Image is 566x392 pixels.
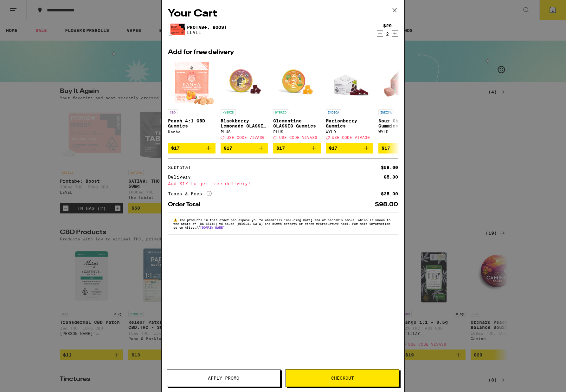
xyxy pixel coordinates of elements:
span: USE CODE VIVA30 [227,135,265,140]
a: Open page for Marionberry Gummies from WYLD [326,59,373,143]
div: Taxes & Fees [168,191,212,197]
div: $29 [383,23,392,28]
span: Hi. Need any help? [4,4,46,10]
div: $98.00 [375,202,398,207]
span: $17 [329,146,338,151]
h2: Add for free delivery [168,49,398,56]
p: HYBRID [273,109,288,115]
div: Order Total [168,202,205,207]
span: Apply Promo [208,376,239,380]
img: WYLD - Marionberry Gummies [326,59,373,106]
button: Add to bag [326,143,373,154]
span: $17 [171,146,180,151]
button: Add to bag [168,143,215,154]
p: HYBRID [221,109,236,115]
img: Kanha - Peach 4:1 CBD Gummies [168,59,215,106]
a: [DOMAIN_NAME] [200,225,225,229]
div: PLUS [273,130,321,134]
button: Apply Promo [167,369,280,387]
p: INDICA [378,109,394,115]
div: WYLD [326,130,373,134]
a: Open page for Clementine CLASSIC Gummies from PLUS [273,59,321,143]
span: $17 [224,146,232,151]
span: USE CODE VIVA30 [279,135,317,140]
span: $17 [276,146,285,151]
a: Open page for Peach 4:1 CBD Gummies from Kanha [168,59,215,143]
p: Blackberry Lemonade CLASSIC Gummies [221,118,268,128]
div: WYLD [378,130,426,134]
a: Protab+: Boost [187,25,227,30]
div: Kanha [168,130,215,134]
img: PLUS - Blackberry Lemonade CLASSIC Gummies [221,59,268,106]
p: Clementine CLASSIC Gummies [273,118,321,128]
div: $35.00 [381,192,398,196]
h2: Your Cart [168,7,398,21]
button: Increment [392,30,398,36]
button: Add to bag [378,143,426,154]
div: Subtotal [168,165,195,170]
img: Protab+: Boost [168,21,186,39]
div: 2 [383,31,392,36]
span: The products in this order can expose you to chemicals including marijuana or cannabis smoke, whi... [173,218,390,229]
img: WYLD - Sour Cherry Gummies [378,59,426,106]
a: Open page for Sour Cherry Gummies from WYLD [378,59,426,143]
div: Add $17 to get free delivery! [168,181,398,186]
div: $58.00 [381,165,398,170]
button: Decrement [377,30,383,36]
div: Delivery [168,175,195,179]
button: Add to bag [221,143,268,154]
p: LEVEL [187,30,227,35]
p: Sour Cherry Gummies [378,118,426,128]
p: Peach 4:1 CBD Gummies [168,118,215,128]
div: $5.00 [384,175,398,179]
button: Checkout [286,369,399,387]
span: USE CODE VIVA30 [332,135,370,140]
p: INDICA [326,109,341,115]
p: Marionberry Gummies [326,118,373,128]
a: Open page for Blackberry Lemonade CLASSIC Gummies from PLUS [221,59,268,143]
span: ⚠️ [173,218,179,222]
span: $17 [382,146,390,151]
div: PLUS [221,130,268,134]
img: PLUS - Clementine CLASSIC Gummies [273,59,321,106]
button: Add to bag [273,143,321,154]
span: Checkout [331,376,354,380]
